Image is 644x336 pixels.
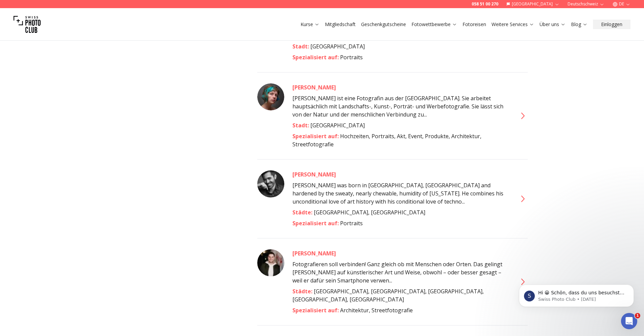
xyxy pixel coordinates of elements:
[292,208,509,216] div: [GEOGRAPHIC_DATA], [GEOGRAPHIC_DATA]
[409,20,460,29] button: Fotowettbewerbe
[568,20,590,29] button: Blog
[292,260,509,285] p: Fotografieren soll verbinden! Ganz gleich ob mit Menschen oder Orten. Das gelingt [PERSON_NAME] a...
[593,20,630,29] button: Einloggen
[292,83,509,91] a: [PERSON_NAME]
[292,249,509,257] a: [PERSON_NAME]
[301,21,319,28] a: Kurse
[292,121,509,129] div: [GEOGRAPHIC_DATA]
[460,20,489,29] button: Fotoreisen
[292,287,509,303] div: [GEOGRAPHIC_DATA], [GEOGRAPHIC_DATA], [GEOGRAPHIC_DATA], [GEOGRAPHIC_DATA], [GEOGRAPHIC_DATA]
[361,21,406,28] a: Geschenkgutscheine
[292,170,509,178] a: [PERSON_NAME]
[540,21,566,28] a: Über uns
[292,182,503,205] span: [PERSON_NAME] was born in [GEOGRAPHIC_DATA], [GEOGRAPHIC_DATA] and hardened by the sweaty, nearly...
[292,43,310,50] span: Stadt :
[292,132,509,148] div: Hochzeiten, Portraits, Akt, Event, Produkte, Architektur, Streetfotografie
[292,132,340,140] span: Spezialisiert auf :
[257,83,284,110] img: Anna Korbut
[472,1,498,7] a: 058 51 00 270
[492,21,534,28] a: Weitere Services
[325,21,356,28] a: Mitgliedschaft
[635,313,640,318] span: 1
[411,21,457,28] a: Fotowettbewerbe
[292,94,503,118] span: [PERSON_NAME] ist eine Fotografin aus der [GEOGRAPHIC_DATA]. Sie arbeitet hauptsächlich mit Lands...
[292,288,314,295] span: Städte :
[292,122,310,129] span: Stadt :
[298,20,322,29] button: Kurse
[489,20,537,29] button: Weitere Services
[571,21,588,28] a: Blog
[292,219,509,227] div: Portraits
[322,20,358,29] button: Mitgliedschaft
[292,307,340,314] span: Spezialisiert auf :
[14,11,41,38] img: Swiss photo club
[621,313,637,329] iframe: Intercom live chat
[462,21,486,28] a: Fotoreisen
[292,306,509,314] div: Architektur, Streetfotografie
[537,20,568,29] button: Über uns
[509,270,644,318] iframe: Intercom notifications message
[358,20,409,29] button: Geschenkgutscheine
[292,219,340,227] span: Spezialisiert auf :
[292,209,314,216] span: Städte :
[257,170,284,197] img: Chris Knight
[292,54,340,61] span: Spezialisiert auf :
[257,249,284,276] img: Daniel Heilig
[292,42,509,50] div: [GEOGRAPHIC_DATA]
[292,53,509,61] div: Portraits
